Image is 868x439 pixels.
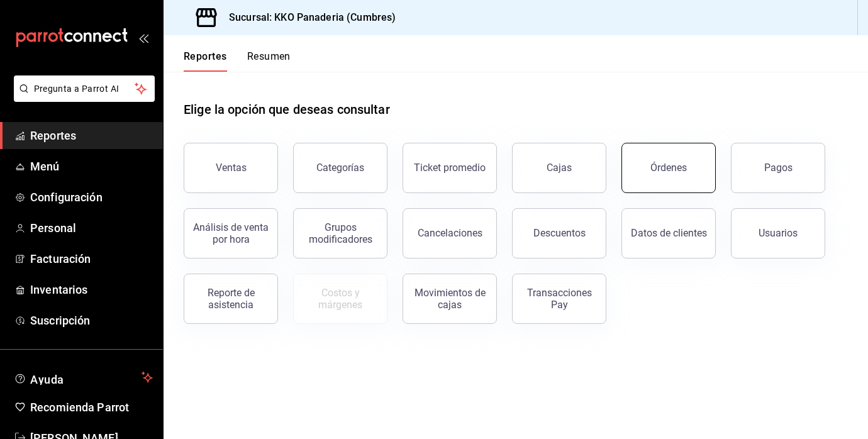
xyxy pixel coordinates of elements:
[30,127,153,144] span: Reportes
[512,208,606,258] button: Descuentos
[512,274,606,324] button: Transacciones Pay
[631,227,707,239] div: Datos de clientes
[30,158,153,175] span: Menú
[403,274,497,324] button: Movimientos de cajas
[316,162,364,174] div: Categorías
[9,91,155,104] a: Pregunta a Parrot AI
[403,143,497,193] button: Ticket promedio
[293,143,387,193] button: Categorías
[547,162,572,174] div: Cajas
[621,143,716,193] button: Órdenes
[30,399,153,416] span: Recomienda Parrot
[184,143,278,193] button: Ventas
[621,208,716,258] button: Datos de clientes
[650,162,687,174] div: Órdenes
[216,162,247,174] div: Ventas
[403,208,497,258] button: Cancelaciones
[184,100,390,119] h1: Elige la opción que deseas consultar
[512,143,606,193] button: Cajas
[138,33,148,43] button: open_drawer_menu
[301,287,379,311] div: Costos y márgenes
[14,75,155,102] button: Pregunta a Parrot AI
[764,162,793,174] div: Pagos
[293,208,387,258] button: Grupos modificadores
[184,274,278,324] button: Reporte de asistencia
[192,287,270,311] div: Reporte de asistencia
[30,250,153,267] span: Facturación
[301,221,379,245] div: Grupos modificadores
[30,370,136,385] span: Ayuda
[533,227,586,239] div: Descuentos
[731,208,825,258] button: Usuarios
[293,274,387,324] button: Contrata inventarios para ver este reporte
[30,281,153,298] span: Inventarios
[30,189,153,206] span: Configuración
[731,143,825,193] button: Pagos
[184,208,278,258] button: Análisis de venta por hora
[247,50,291,72] button: Resumen
[192,221,270,245] div: Análisis de venta por hora
[414,162,486,174] div: Ticket promedio
[520,287,598,311] div: Transacciones Pay
[30,219,153,236] span: Personal
[184,50,227,72] button: Reportes
[34,82,135,96] span: Pregunta a Parrot AI
[759,227,798,239] div: Usuarios
[219,10,396,25] h3: Sucursal: KKO Panaderia (Cumbres)
[184,50,291,72] div: navigation tabs
[411,287,489,311] div: Movimientos de cajas
[418,227,482,239] div: Cancelaciones
[30,312,153,329] span: Suscripción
